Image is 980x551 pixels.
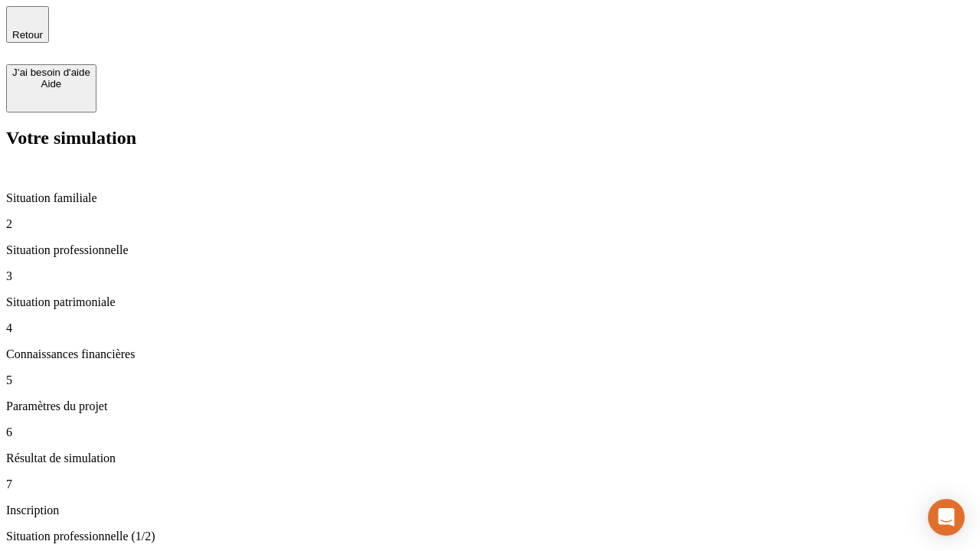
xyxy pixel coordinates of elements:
button: J’ai besoin d'aideAide [6,64,96,112]
p: 7 [6,478,974,491]
p: 3 [6,269,974,283]
p: Connaissances financières [6,347,974,361]
div: J’ai besoin d'aide [12,67,90,78]
p: Paramètres du projet [6,399,974,413]
p: 6 [6,425,974,439]
p: Inscription [6,504,974,517]
h2: Votre simulation [6,128,974,148]
p: Situation professionnelle [6,243,974,257]
p: 2 [6,217,974,231]
p: Situation professionnelle (1/2) [6,530,974,543]
button: Retour [6,6,49,43]
div: Open Intercom Messenger [928,499,965,536]
p: Situation familiale [6,191,974,205]
p: 4 [6,321,974,335]
p: Situation patrimoniale [6,295,974,309]
p: 5 [6,373,974,387]
p: Résultat de simulation [6,452,974,465]
span: Retour [12,29,43,41]
div: Aide [12,78,90,90]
